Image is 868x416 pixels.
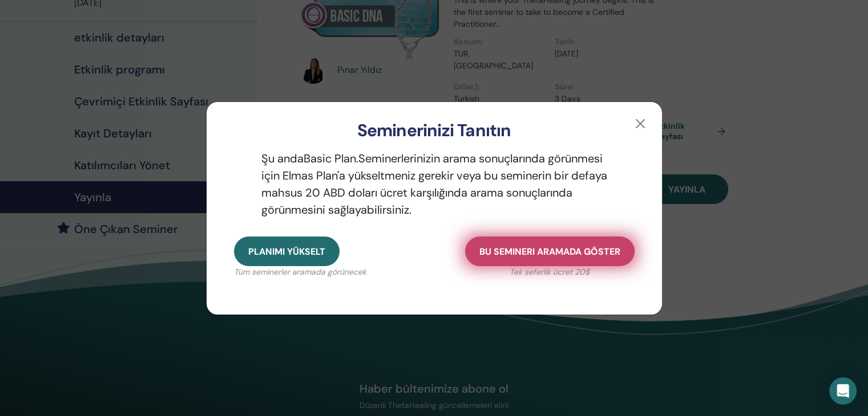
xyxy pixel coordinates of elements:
button: Planımı yükselt [234,236,340,266]
p: Tüm seminerler aramada görünecek [234,266,366,278]
span: Bu semineri aramada göster [479,246,620,258]
span: Planımı yükselt [248,246,325,258]
div: Open Intercom Messenger [829,377,857,405]
h3: Seminerinizi Tanıtın [225,120,644,141]
p: Şu anda Basic Plan. Seminerlerinizin arama sonuçlarında görünmesi için Elmas Plan'a yükseltmeniz ... [234,150,635,218]
p: Tek seferlik ücret 20$ [465,266,635,278]
button: Bu semineri aramada göster [465,236,635,266]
